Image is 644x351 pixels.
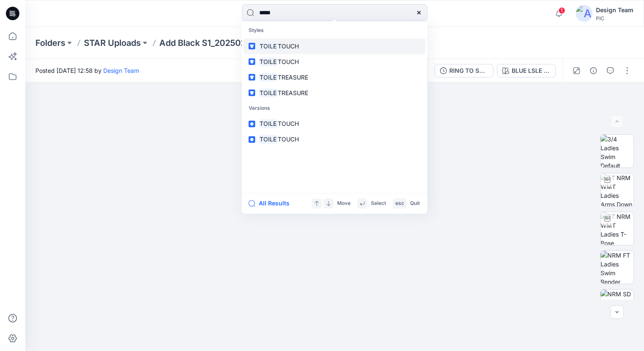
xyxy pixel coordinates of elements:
[259,119,278,129] mark: TOILE
[410,199,420,208] p: Quit
[371,199,386,208] p: Select
[259,57,278,66] mark: TOILE
[103,67,139,74] a: Design Team
[259,41,278,51] mark: TOILE
[449,66,488,75] div: RING TO SPRING
[259,72,278,82] mark: TOILE
[249,198,295,208] button: All Results
[601,135,633,168] img: 3/4 Ladies Swim Default
[35,37,65,49] a: Folders
[84,37,141,49] a: STAR Uploads
[601,290,633,322] img: NRM SD Ladies Swim Render
[244,38,426,54] a: TOILETOUCH
[601,251,633,284] img: NRM FT Ladies Swim Render
[244,85,426,101] a: TOILETREASURE
[35,66,139,75] span: Posted [DATE] 12:58 by
[278,74,308,81] span: TREASURE
[337,199,351,208] p: Move
[601,173,633,206] img: TT NRM WMT Ladies Arms Down
[596,5,633,15] div: Design Team
[512,66,550,75] div: BLUE LSLE (CRINKLE PLAID
[596,15,633,21] div: PIC
[576,5,593,22] img: avatar
[435,64,494,77] button: RING TO SPRING
[159,37,292,49] a: Add Black S1_20250219_118_GC FOR PRINT APPLICATION
[278,120,299,128] span: TOUCH
[244,132,426,147] a: TOILETOUCH
[395,199,404,208] p: esc
[259,88,278,98] mark: TOILE
[259,135,278,144] mark: TOILE
[601,212,633,245] img: TT NRM WMT Ladies T-Pose
[278,43,299,50] span: TOUCH
[558,7,565,14] span: 1
[278,89,308,96] span: TREASURE
[587,64,600,77] button: Details
[244,116,426,132] a: TOILETOUCH
[244,54,426,69] a: TOILETOUCH
[278,58,299,65] span: TOUCH
[244,69,426,85] a: TOILETREASURE
[497,64,556,77] button: BLUE LSLE (CRINKLE PLAID
[244,23,426,38] p: Styles
[244,101,426,116] p: Versions
[278,136,299,143] span: TOUCH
